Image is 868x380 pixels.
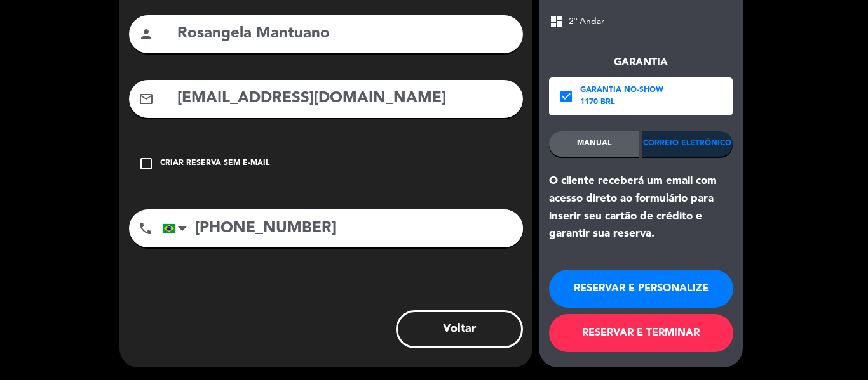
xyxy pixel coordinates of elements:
i: mail_outline [139,91,154,107]
button: RESERVAR E PERSONALIZE [549,270,733,308]
div: Brazil (Brasil): +55 [163,210,192,247]
div: O cliente receberá um email com acesso direto ao formulário para inserir seu cartão de crédito e ... [549,173,733,243]
button: Voltar [396,310,523,348]
input: Número de telefone ... [162,209,523,247]
input: Nome do cliente [176,21,513,47]
i: phone [138,221,153,236]
div: Correio eletrônico [642,131,733,157]
span: dashboard [549,14,564,29]
div: Garantia No-show [580,84,663,97]
i: person [139,27,154,42]
span: 2º Andar [569,15,604,29]
div: MANUAL [549,131,639,157]
button: RESERVAR E TERMINAR [549,314,733,352]
i: check_box [559,89,574,104]
div: Criar reserva sem e-mail [160,157,269,170]
div: Garantia [549,55,733,71]
i: check_box_outline_blank [139,156,154,171]
input: Email do cliente [176,86,513,112]
div: 1170 BRL [580,96,663,109]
